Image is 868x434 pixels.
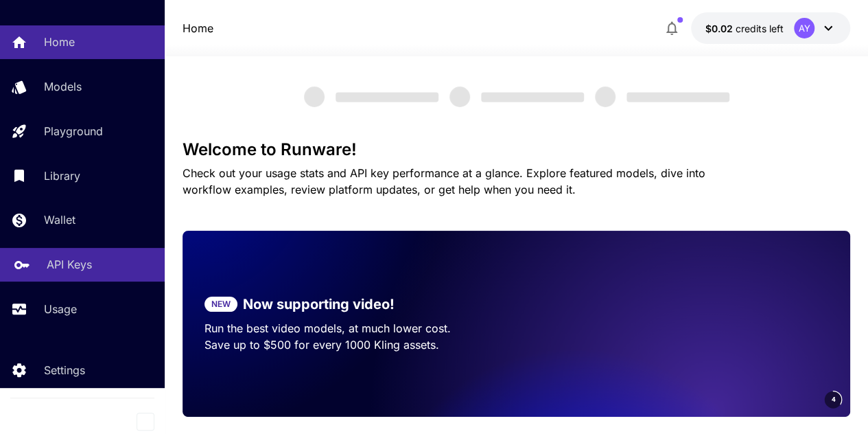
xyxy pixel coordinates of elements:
nav: breadcrumb [183,20,213,36]
h3: Welcome to Runware! [183,140,851,159]
div: $0.0217 [705,21,783,36]
p: Home [44,34,75,50]
p: Run the best video models, at much lower cost. [204,320,495,336]
span: credits left [735,23,783,34]
div: Collapse sidebar [147,409,165,434]
span: $0.02 [705,23,735,34]
p: Now supporting video! [243,294,395,315]
button: $0.0217AY [691,12,850,44]
p: Playground [44,123,103,139]
p: Wallet [44,212,75,228]
button: Collapse sidebar [137,413,154,431]
p: Save up to $500 for every 1000 Kling assets. [204,336,495,353]
p: Library [44,168,80,184]
p: NEW [211,298,231,310]
p: Settings [44,362,85,378]
a: Home [183,20,213,36]
span: 4 [831,394,835,404]
p: Usage [44,301,77,317]
div: AY [794,18,814,38]
span: Check out your usage stats and API key performance at a glance. Explore featured models, dive int... [183,166,705,196]
p: Models [44,78,82,95]
p: API Keys [47,256,92,273]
